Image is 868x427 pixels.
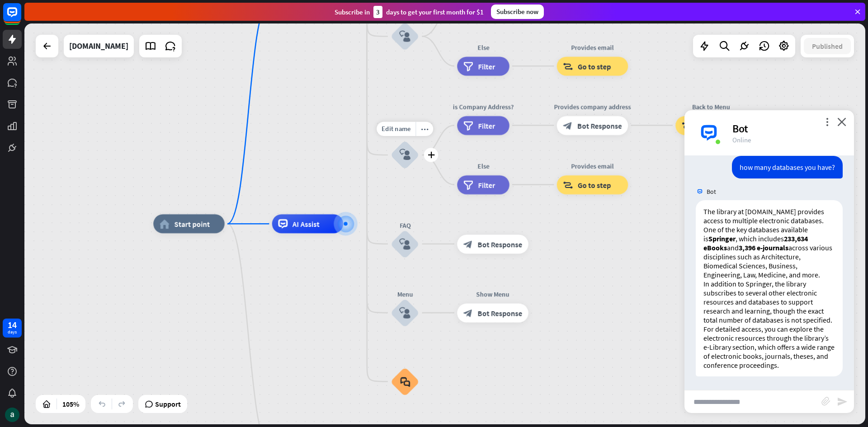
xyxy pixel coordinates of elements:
[837,396,848,407] i: send
[823,117,831,126] i: more_vert
[399,31,410,42] i: block_user_input
[174,219,210,229] span: Start point
[450,289,535,299] div: Show Menu
[703,324,835,370] p: For detailed access, you can explore the electronic resources through the library’s e-Library sec...
[668,102,754,111] div: Back to Menu
[708,234,736,243] strong: Springer
[578,61,611,71] span: Go to step
[478,180,495,189] span: Filter
[821,397,830,406] i: block_attachment
[463,180,473,189] i: filter
[491,5,544,19] div: Subscribe now
[563,61,573,71] i: block_goto
[421,125,429,132] i: more_horiz
[400,376,410,387] i: block_faq
[739,243,788,252] strong: 3,396 e-journals
[463,308,473,318] i: block_bot_response
[399,149,410,160] i: block_user_input
[478,61,495,71] span: Filter
[292,219,320,229] span: AI Assist
[563,180,573,189] i: block_goto
[377,289,434,299] div: Menu
[477,239,522,249] span: Bot Response
[60,397,82,411] div: 105%
[335,6,484,18] div: Subscribe in days to get your first month for $1
[160,219,170,229] i: home_2
[577,121,622,130] span: Bot Response
[732,122,843,136] div: Bot
[550,161,635,170] div: Provides email
[804,38,851,54] button: Published
[8,329,17,335] div: days
[450,42,516,52] div: Else
[550,102,635,111] div: Provides company address
[707,188,716,196] span: Bot
[3,319,22,338] a: 14 days
[477,308,522,318] span: Bot Response
[682,121,692,130] i: block_goto
[703,279,835,324] p: In addition to Springer, the library subscribes to several other electronic resources and databas...
[550,42,635,52] div: Provides email
[837,117,846,126] i: close
[377,220,434,230] div: FAQ
[578,180,611,189] span: Go to step
[463,61,473,71] i: filter
[450,102,516,111] div: is Company Address?
[382,125,411,133] span: Edit name
[8,321,17,329] div: 14
[732,156,843,178] div: how many databases you have?
[7,4,34,31] button: Open LiveChat chat widget
[69,35,128,57] div: rstpwd.du.edu.om
[399,307,410,319] i: block_user_input
[703,207,835,279] p: The library at [DOMAIN_NAME] provides access to multiple electronic databases. One of the key dat...
[478,121,495,130] span: Filter
[732,136,843,144] div: Online
[563,121,572,130] i: block_bot_response
[463,121,473,130] i: filter
[463,239,473,249] i: block_bot_response
[155,397,181,411] span: Support
[450,161,516,170] div: Else
[399,238,410,249] i: block_user_input
[703,234,808,252] strong: 233,634 eBooks
[373,6,382,18] div: 3
[428,152,435,159] i: plus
